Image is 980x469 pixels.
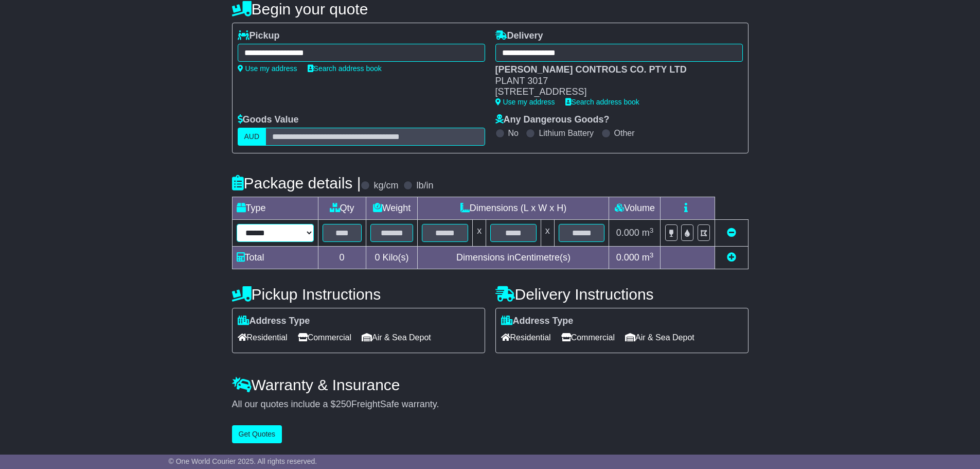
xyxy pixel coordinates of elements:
span: 0.000 [616,228,639,238]
td: Dimensions (L x W x H) [418,197,609,220]
sup: 3 [650,251,654,259]
button: Get Quotes [232,425,282,443]
h4: Warranty & Insurance [232,376,749,393]
a: Use my address [238,64,297,73]
label: Address Type [238,316,310,327]
td: Type [232,197,318,220]
td: x [541,220,554,247]
label: Other [614,128,635,138]
span: Air & Sea Depot [625,329,694,345]
span: Residential [501,329,551,345]
a: Use my address [495,98,555,106]
a: Remove this item [727,228,736,238]
a: Search address book [308,64,382,73]
span: Residential [238,329,288,345]
td: Qty [318,197,366,220]
span: 0 [375,252,380,263]
div: PLANT 3017 [495,76,733,87]
h4: Begin your quote [232,1,749,18]
label: Delivery [495,30,543,42]
h4: Pickup Instructions [232,286,485,303]
span: 250 [336,399,351,409]
td: 0 [318,247,366,269]
span: m [642,228,654,238]
label: lb/in [416,180,433,192]
span: © One World Courier 2025. All rights reserved. [169,457,317,465]
label: No [508,128,519,138]
td: Dimensions in Centimetre(s) [418,247,609,269]
h4: Delivery Instructions [495,286,749,303]
label: Any Dangerous Goods? [495,114,610,126]
h4: Package details | [232,175,361,192]
td: Kilo(s) [366,247,418,269]
span: 0.000 [616,252,639,263]
div: [PERSON_NAME] CONTROLS CO. PTY LTD [495,64,733,76]
td: Total [232,247,318,269]
label: Pickup [238,30,280,42]
label: Goods Value [238,114,299,126]
span: Commercial [561,329,615,345]
a: Search address book [565,98,639,106]
label: Lithium Battery [539,128,594,138]
span: Commercial [298,329,351,345]
sup: 3 [650,227,654,234]
label: AUD [238,128,266,146]
td: Volume [609,197,661,220]
div: [STREET_ADDRESS] [495,86,733,98]
td: Weight [366,197,418,220]
span: m [642,252,654,263]
span: Air & Sea Depot [362,329,431,345]
label: Address Type [501,316,574,327]
label: kg/cm [373,180,398,192]
a: Add new item [727,252,736,263]
div: All our quotes include a $ FreightSafe warranty. [232,399,749,410]
td: x [473,220,486,247]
